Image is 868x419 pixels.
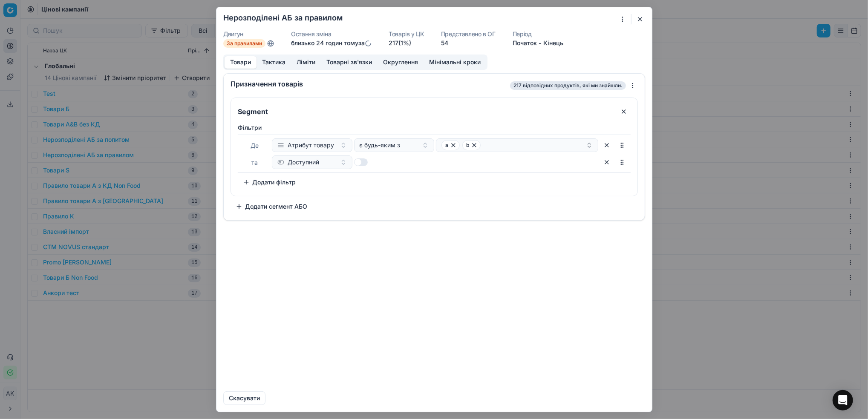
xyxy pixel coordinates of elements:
dt: Період [512,31,563,37]
dt: Остання зміна [291,31,372,37]
div: Призначення товарів [231,80,508,87]
h2: Нерозподілені АБ за правилом [223,14,343,22]
button: Товари [225,56,257,69]
span: За правилами [223,39,265,48]
span: Де [251,142,259,149]
span: є будь-яким з [359,141,400,149]
button: Початок [512,39,536,47]
dt: Товарів у ЦК [389,31,424,37]
button: Тактика [257,56,291,69]
label: Фiльтри [238,123,631,132]
button: Ліміти [291,56,321,69]
button: ab [436,138,598,152]
span: a [445,142,448,149]
button: 54 [441,39,448,47]
button: Скасувати [223,391,265,405]
span: b [466,142,469,149]
button: Додати фільтр [238,175,301,189]
dt: Представлено в ОГ [441,31,495,37]
dt: Двигун [223,31,274,37]
button: Кінець [543,39,563,47]
button: Товарні зв'язки [321,56,378,69]
button: Округлення [378,56,424,69]
button: Додати сегмент АБО [231,200,312,213]
a: 217(1%) [389,39,411,47]
span: близько 24 годин тому за [291,39,372,46]
input: Сегмент [236,105,614,118]
span: Доступний [288,158,319,166]
span: - [538,39,541,47]
span: та [251,159,258,166]
span: 217 відповідних продуктів, які ми знайшли. [510,81,626,90]
button: Мінімальні кроки [424,56,486,69]
span: Атрибут товару [288,141,334,149]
